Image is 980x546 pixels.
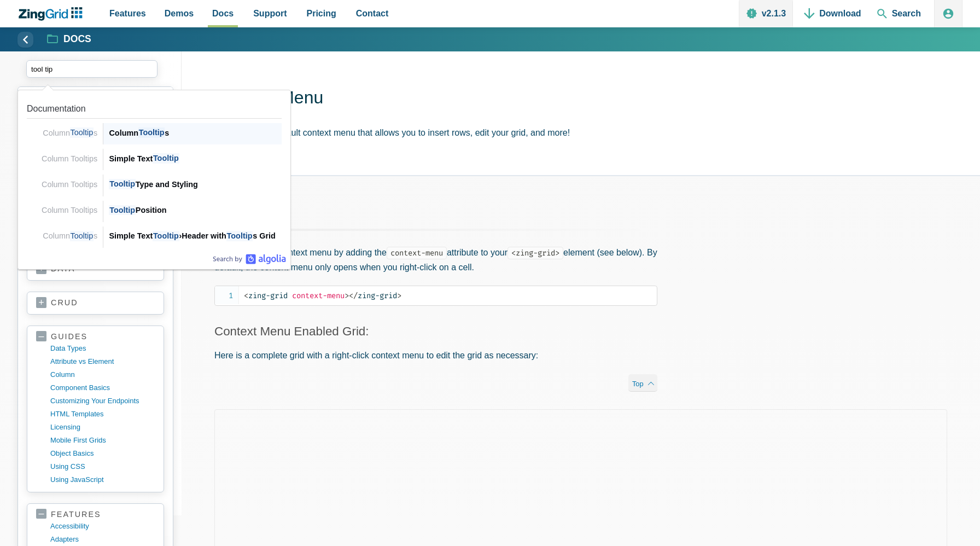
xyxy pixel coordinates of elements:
[17,7,88,21] a: ZingChart Logo. Click to return to the homepage
[70,231,94,241] span: Tooltip
[307,6,336,21] span: Pricing
[50,421,155,434] a: licensing
[50,533,155,546] a: adapters
[213,254,286,265] a: Algolia
[22,144,286,170] a: Link to the result
[213,254,286,265] div: Search by
[214,324,369,338] a: Context Menu Enabled Grid:
[349,291,397,300] span: zing-grid
[42,180,97,189] span: Column Tooltips
[109,205,135,216] span: Tooltip
[50,460,155,473] a: using CSS
[109,6,146,21] span: Features
[36,332,155,342] a: guides
[50,408,155,421] a: HTML templates
[50,447,155,460] a: object basics
[345,291,349,300] span: >
[22,222,286,248] a: Link to the result
[356,6,389,21] span: Contact
[109,178,282,191] div: Type and Styling
[397,291,401,300] span: >
[50,394,155,408] a: customizing your endpoints
[253,6,287,21] span: Support
[70,127,94,138] span: Tooltip
[214,125,962,140] p: ZingGrid has a default context menu that allows you to insert rows, edit your grid, and more!
[153,153,179,164] span: Tooltip
[26,60,157,78] input: search input
[50,434,155,447] a: mobile first grids
[50,520,155,533] a: accessibility
[214,86,962,111] h1: Context Menu
[43,231,97,241] span: Column s
[109,229,282,242] div: Simple Text Header with s Grid
[42,206,97,214] span: Column Tooltips
[153,231,179,241] span: Tooltip
[43,127,97,138] span: Column s
[244,291,248,300] span: <
[165,6,194,21] span: Demos
[36,509,155,520] a: features
[27,104,86,113] span: Documentation
[212,6,234,21] span: Docs
[50,473,155,486] a: using JavaScript
[42,154,97,163] span: Column Tooltips
[22,170,286,196] a: Link to the result
[22,95,286,144] a: Link to the result
[48,33,91,46] a: Docs
[50,381,155,394] a: component basics
[214,245,657,275] p: Simply enable a context menu by adding the attribute to your element (see below). By default, the...
[349,291,358,300] span: </
[179,231,182,240] span: ›
[226,231,253,241] span: Tooltip
[109,126,282,140] div: Column s
[50,342,155,355] a: data types
[507,247,563,259] code: <zing-grid>
[214,348,657,363] p: Here is a complete grid with a right-click context menu to edit the grid as necessary:
[138,127,165,138] span: Tooltip
[292,291,345,300] span: context-menu
[109,204,282,217] div: Position
[22,196,286,222] a: Link to the result
[244,291,288,300] span: zing-grid
[109,179,135,189] span: Tooltip
[36,298,155,309] a: crud
[50,368,155,381] a: column
[387,247,447,259] code: context-menu
[63,34,91,44] strong: Docs
[50,355,155,368] a: Attribute vs Element
[109,152,282,165] div: Simple Text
